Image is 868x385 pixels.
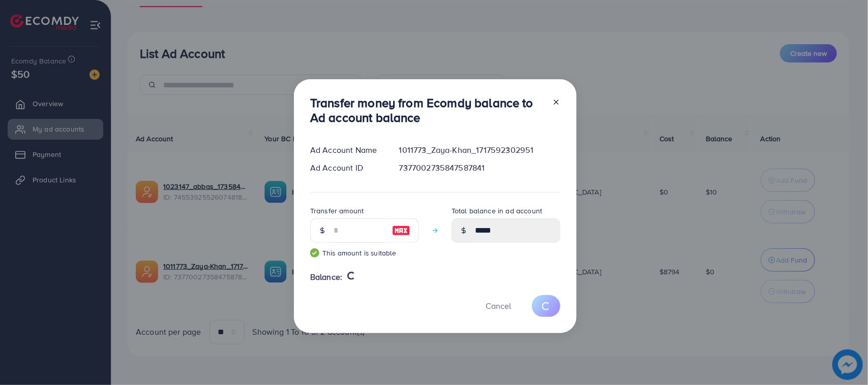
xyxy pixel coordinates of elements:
img: image [392,224,410,237]
div: 1011773_Zaya-Khan_1717592302951 [391,144,568,156]
div: Ad Account Name [302,144,391,156]
div: 7377002735847587841 [391,162,568,174]
img: guide [310,248,319,258]
small: This amount is suitable [310,248,419,258]
span: Balance: [310,271,342,283]
label: Total balance in ad account [452,206,542,216]
label: Transfer amount [310,206,364,216]
h3: Transfer money from Ecomdy balance to Ad account balance [310,95,544,125]
button: Cancel [473,295,524,317]
span: Cancel [486,300,511,311]
div: Ad Account ID [302,162,391,174]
